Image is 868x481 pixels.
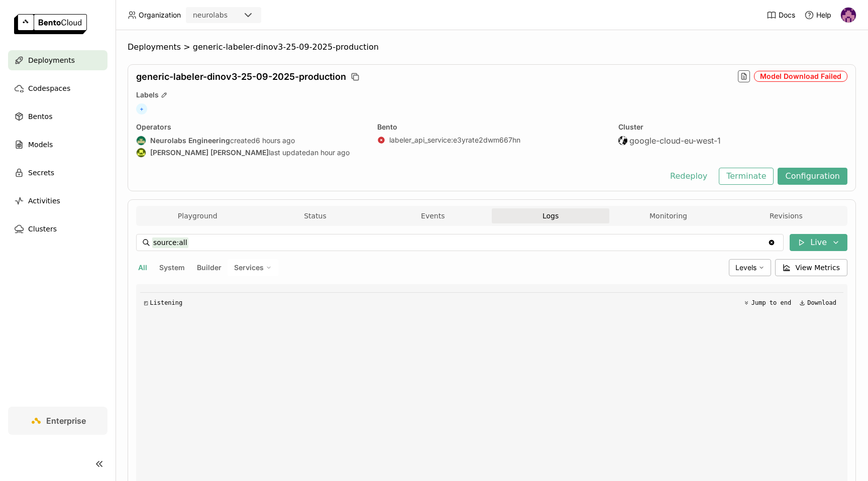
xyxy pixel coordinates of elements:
[8,219,107,239] a: Clusters
[729,259,771,276] div: Levels
[8,50,107,70] a: Deployments
[139,208,256,223] button: Playground
[195,261,224,274] button: Builder
[28,54,75,66] span: Deployments
[136,71,346,82] span: generic-labeler-dinov3-25-09-2025-production
[740,297,794,309] button: Jump to end
[8,163,107,183] a: Secrets
[229,11,230,21] input: Selected neurolabs.
[310,148,350,157] span: an hour ago
[779,11,795,20] span: Docs
[796,297,839,309] button: Download
[663,168,715,185] button: Redeploy
[768,238,776,247] svg: Clear value
[719,168,774,185] button: Terminate
[197,263,222,272] span: Builder
[46,416,86,426] span: Enterprise
[157,261,187,274] button: System
[128,42,856,52] nav: Breadcrumbs navigation
[804,10,831,20] div: Help
[8,78,107,98] a: Codespaces
[152,234,768,251] input: Search
[767,10,795,20] a: Docs
[542,211,559,220] span: Logs
[136,136,365,146] div: created
[28,167,54,179] span: Secrets
[228,259,278,276] div: Services
[137,148,146,157] img: Jian Shen Yap
[8,106,107,127] a: Bentos
[136,103,147,114] span: +
[8,135,107,155] a: Models
[181,42,193,52] span: >
[727,208,845,223] button: Revisions
[193,42,379,52] span: generic-labeler-dinov3-25-09-2025-production
[234,263,264,272] span: Services
[609,208,727,223] button: Monitoring
[28,195,60,207] span: Activities
[377,123,606,132] div: Bento
[778,168,847,185] button: Configuration
[389,136,520,145] a: labeler_api_service:e3yrate2dwm667hn
[28,82,70,94] span: Codespaces
[754,71,847,82] div: Model Download Failed
[796,263,840,273] span: View Metrics
[629,136,721,146] span: google-cloud-eu-west-1
[193,10,228,20] div: neurolabs
[159,263,185,272] span: System
[144,299,148,306] span: ◰
[775,259,848,276] button: View Metrics
[256,136,295,145] span: 6 hours ago
[816,11,831,20] span: Help
[735,263,756,272] span: Levels
[14,14,87,34] img: logo
[28,223,57,235] span: Clusters
[136,261,149,274] button: All
[8,407,107,435] a: Enterprise
[256,208,374,223] button: Status
[136,90,847,99] div: Labels
[150,148,269,157] strong: [PERSON_NAME] [PERSON_NAME]
[8,191,107,211] a: Activities
[136,148,365,158] div: last updated
[618,123,847,132] div: Cluster
[144,299,182,306] div: Listening
[137,136,146,145] img: Neurolabs Engineering
[136,123,365,132] div: Operators
[150,136,230,145] strong: Neurolabs Engineering
[374,208,492,223] button: Events
[28,139,53,151] span: Models
[790,234,847,251] button: Live
[841,8,856,23] img: Mathew Robinson
[128,42,181,52] span: Deployments
[138,263,147,272] span: All
[139,11,181,20] span: Organization
[28,110,52,123] span: Bentos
